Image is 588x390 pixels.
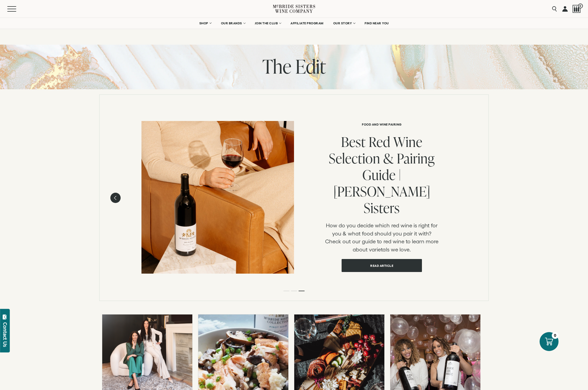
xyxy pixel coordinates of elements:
[199,21,209,25] span: SHOP
[362,123,401,126] li: FOOD AND WINE PAIRING
[291,291,297,291] li: Page dot 2
[333,182,430,201] span: [PERSON_NAME]
[2,322,8,347] div: Contact Us
[362,165,396,184] span: Guide
[7,6,27,12] button: Mobile Menu Trigger
[397,149,435,168] span: Pairing
[251,18,285,29] a: JOIN THE CLUB
[342,259,422,272] a: Read article
[399,165,401,184] span: |
[333,21,352,25] span: OUR STORY
[383,149,394,168] span: &
[110,193,121,203] button: Previous
[364,198,400,217] span: Sisters
[393,132,422,151] span: Wine
[283,291,289,291] li: Page dot 1
[341,132,366,151] span: Best
[287,18,327,29] a: AFFILIATE PROGRAM
[317,222,447,254] div: How do you decide which red wine is right for you & what food should you pair it with? Check out ...
[255,21,278,25] span: JOIN THE CLUB
[290,21,323,25] span: AFFILIATE PROGRAM
[365,21,389,25] span: FIND NEAR YOU
[317,134,447,222] a: Best Red Wine Selection & Pairing Guide | [PERSON_NAME] Sisters
[369,132,390,151] span: Red
[262,53,291,79] span: The
[196,18,215,29] a: SHOP
[299,291,305,291] li: Page dot 3
[578,4,583,8] span: 0
[330,18,359,29] a: OUR STORY
[221,21,242,25] span: OUR BRANDS
[217,18,249,29] a: OUR BRANDS
[552,332,559,339] div: 0
[329,149,380,168] span: Selection
[295,53,326,79] span: Edit
[361,18,392,29] a: FIND NEAR YOU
